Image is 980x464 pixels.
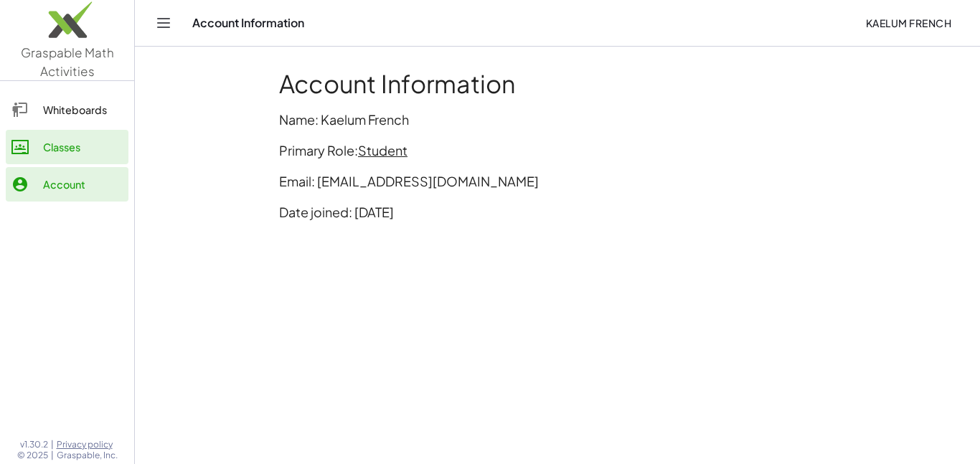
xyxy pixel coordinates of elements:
[57,450,118,461] span: Graspable, Inc.
[57,439,118,450] a: Privacy policy
[17,450,48,461] span: © 2025
[854,10,963,36] button: Kaelum French
[43,138,123,156] div: Classes
[358,142,407,158] span: Student
[43,176,123,193] div: Account
[279,171,836,191] p: Email: [EMAIL_ADDRESS][DOMAIN_NAME]
[279,110,836,129] p: Name: Kaelum French
[6,93,128,127] a: Whiteboards
[279,70,836,98] h1: Account Information
[152,11,175,34] button: Toggle navigation
[20,439,48,450] span: v1.30.2
[865,16,951,29] span: Kaelum French
[6,167,128,202] a: Account
[279,141,836,160] p: Primary Role:
[6,130,128,164] a: Classes
[51,450,54,461] span: |
[21,44,114,79] span: Graspable Math Activities
[279,202,836,222] p: Date joined: [DATE]
[43,101,123,118] div: Whiteboards
[51,439,54,450] span: |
